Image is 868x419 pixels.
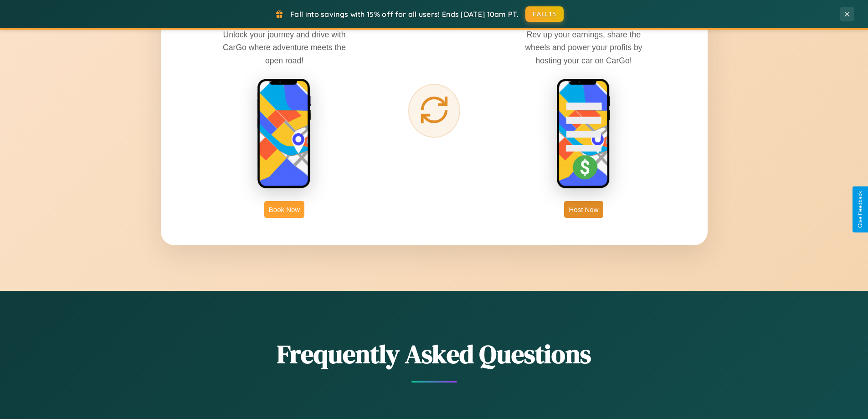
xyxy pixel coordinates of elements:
h2: Frequently Asked Questions [161,336,708,372]
div: Give Feedback [857,191,863,228]
p: Rev up your earnings, share the wheels and power your profits by hosting your car on CarGo! [515,28,652,67]
p: Unlock your journey and drive with CarGo where adventure meets the open road! [216,28,353,67]
img: host phone [556,78,611,190]
span: Fall into savings with 15% off for all users! Ends [DATE] 10am PT. [290,10,519,19]
button: Host Now [564,201,603,218]
img: rent phone [257,78,312,190]
button: FALL15 [525,6,564,22]
button: Book Now [264,201,304,218]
